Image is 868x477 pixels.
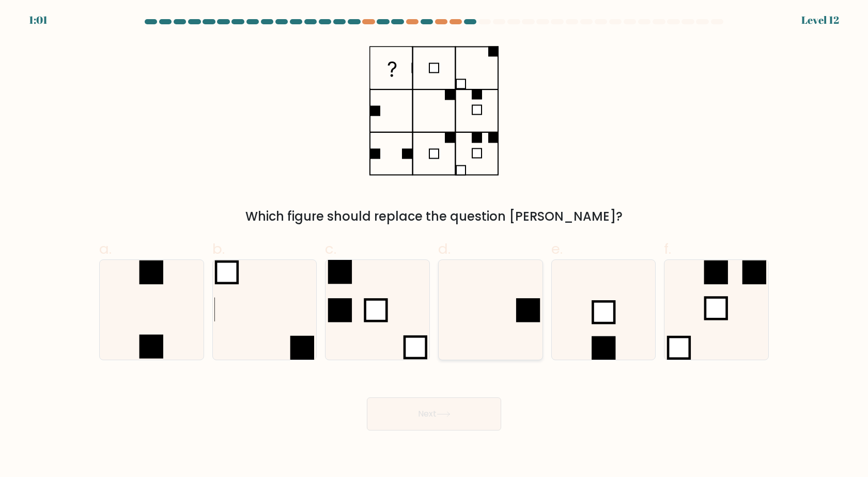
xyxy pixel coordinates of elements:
div: Level 12 [801,12,839,28]
span: a. [99,239,112,259]
span: e. [551,239,563,259]
div: Which figure should replace the question [PERSON_NAME]? [105,207,763,226]
span: d. [438,239,451,259]
span: f. [664,239,671,259]
button: Next [367,397,501,430]
span: b. [212,239,225,259]
div: 1:01 [29,12,48,28]
span: c. [325,239,336,259]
